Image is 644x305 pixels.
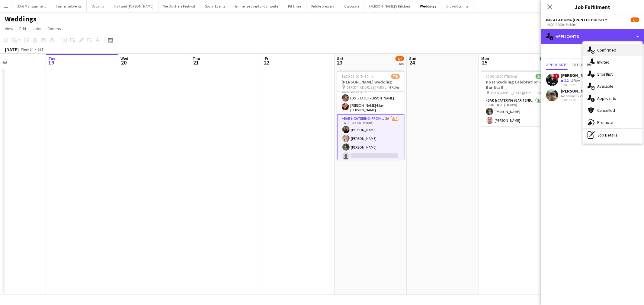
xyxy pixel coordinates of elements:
span: Declined [572,63,589,67]
span: Mon [481,56,489,61]
span: Comms [47,26,61,31]
div: 1 Job [540,61,548,66]
span: [GEOGRAPHIC_DATA][PERSON_NAME], [GEOGRAPHIC_DATA] [490,90,535,95]
div: Available [583,80,642,92]
h1: Weddings [5,14,37,24]
h3: [PERSON_NAME] Wedding [337,79,405,85]
span: 20 [120,59,128,66]
span: 11:30-21:00 (9h30m) [342,74,373,79]
div: [PERSON_NAME] [561,73,593,78]
span: 7/9 [396,56,404,61]
div: Confirmed [583,44,642,56]
div: 14:00-20:30 (6h30m) [546,22,639,27]
span: 1 Role [535,90,544,95]
h3: Post Wedding Celebration - Bar Staff [481,79,549,90]
button: CrowdComms [441,0,473,12]
a: View [2,25,16,33]
div: Job Details [583,129,642,141]
div: Invited [583,56,642,68]
div: Promote [583,116,642,128]
a: Comms [45,25,63,33]
a: Edit [17,25,29,33]
span: Sat [337,56,344,61]
span: Fri [265,56,270,61]
span: 25 [480,59,489,66]
span: 21 [192,59,200,66]
div: [DATE] [5,46,19,52]
span: Sun [409,56,416,61]
span: Week 34 [20,47,35,52]
button: [PERSON_NAME]'s Kitchen [364,0,415,12]
h3: Job Fulfilment [541,3,644,11]
span: 7/9 [391,74,400,79]
button: Hall and [PERSON_NAME] [109,0,159,12]
div: Not rated [561,94,576,98]
span: 7/9 [631,17,639,22]
button: Corporate [339,0,364,12]
div: Shortlist [583,68,642,80]
app-card-role: Bar & Catering (Bar Tender)2/210:30-18:00 (7h30m)[PERSON_NAME][PERSON_NAME] [481,97,549,126]
app-card-role: Bar & Catering (Front of House)3A3/414:00-20:30 (6h30m)[PERSON_NAME][PERSON_NAME][PERSON_NAME] [337,115,405,162]
div: 1 Job [396,61,404,66]
button: Kit & Kee [283,0,306,12]
span: Tue [48,56,56,61]
div: [PERSON_NAME] [561,88,593,94]
span: ! [554,74,559,79]
button: Bar & Catering (Front of House) [546,17,609,22]
button: 33rd Management [12,0,51,12]
span: 2/2 [540,56,548,61]
span: Applicants [546,63,568,67]
a: Jobs [30,25,44,33]
span: 10:30-18:00 (7h30m) [486,74,517,79]
span: Edit [19,26,26,31]
button: Social Events [200,0,230,12]
div: Applicants [583,92,642,104]
span: 4 Roles [389,85,400,90]
div: 121.3km [576,94,592,98]
app-job-card: 10:30-18:00 (7h30m)2/2Post Wedding Celebration - Bar Staff [GEOGRAPHIC_DATA][PERSON_NAME], [GEOGR... [481,71,549,126]
span: Wed [120,56,128,61]
button: We Out Here Festival [159,0,200,12]
button: Immense Events [51,0,87,12]
span: View [5,26,13,31]
div: Applicants [541,29,644,44]
span: 22 [264,59,270,66]
div: Cancelled [583,104,642,116]
span: Thu [193,56,200,61]
button: Organix [87,0,109,12]
div: [DATE] 12:43 [561,83,593,87]
span: Bar & Catering (Front of House) [546,17,604,22]
div: [DATE] 09:06 [561,98,593,102]
span: [STREET_ADDRESS][PERSON_NAME] [346,85,389,90]
span: 2/2 [536,74,544,79]
div: BST [37,47,43,52]
span: 24 [408,59,416,66]
app-card-role: Bar & Catering (Waiter / waitress)2/212:00-19:00 (7h)[US_STATE][PERSON_NAME][PERSON_NAME]-May [PE... [337,83,405,115]
span: 23 [336,59,344,66]
span: 19 [47,59,56,66]
button: Immense Events - Campsite [230,0,283,12]
button: Piddle Brewery [306,0,339,12]
span: Jobs [32,26,41,31]
button: Weddings [415,0,441,12]
span: 3.2 [564,78,569,83]
app-job-card: 11:30-21:00 (9h30m)7/9[PERSON_NAME] Wedding [STREET_ADDRESS][PERSON_NAME]4 Roles[PERSON_NAME] Bar... [337,71,405,160]
div: 27km [570,78,581,83]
